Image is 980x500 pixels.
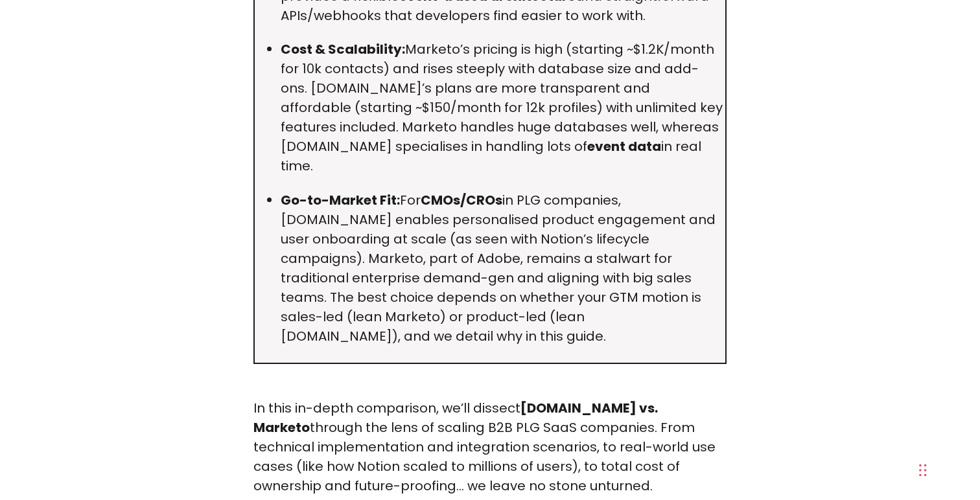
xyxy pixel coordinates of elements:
[253,398,727,495] p: In this in-depth comparison, we’ll dissect through the lens of scaling B2B PLG SaaS companies. Fr...
[281,190,723,346] p: For in PLG companies, [DOMAIN_NAME] enables personalised product engagement and user onboarding a...
[281,191,400,209] strong: Go-to-Market Fit:
[919,451,927,490] div: Drag
[253,399,658,437] strong: [DOMAIN_NAME] vs. Marketo
[421,191,502,209] strong: CMOs/CROs
[281,40,723,176] p: Marketo’s pricing is high (starting ~$1.2K/month for 10k contacts) and rises steeply with databas...
[281,40,405,58] strong: Cost & Scalability:
[587,137,661,155] strong: event data
[915,438,980,500] iframe: Chat Widget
